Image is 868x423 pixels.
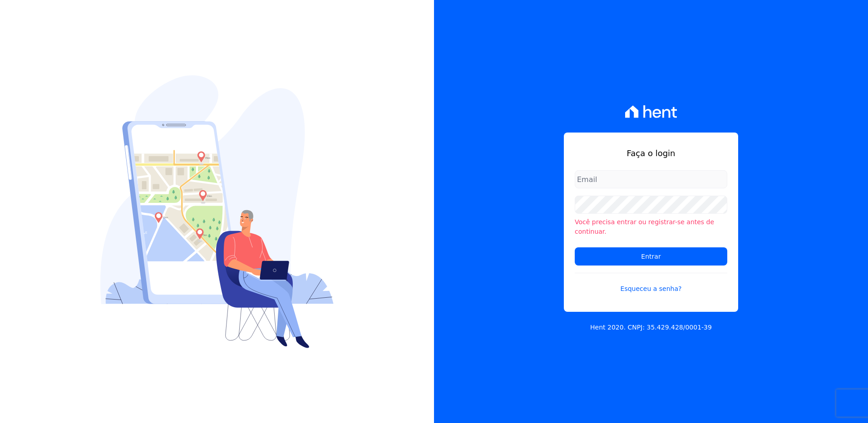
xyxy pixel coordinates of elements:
[100,75,334,348] img: Login
[575,273,727,294] a: Esqueceu a senha?
[575,217,727,236] li: Você precisa entrar ou registrar-se antes de continuar.
[575,170,727,188] input: Email
[575,247,727,266] input: Entrar
[590,323,712,332] p: Hent 2020. CNPJ: 35.429.428/0001-39
[575,147,727,159] h1: Faça o login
